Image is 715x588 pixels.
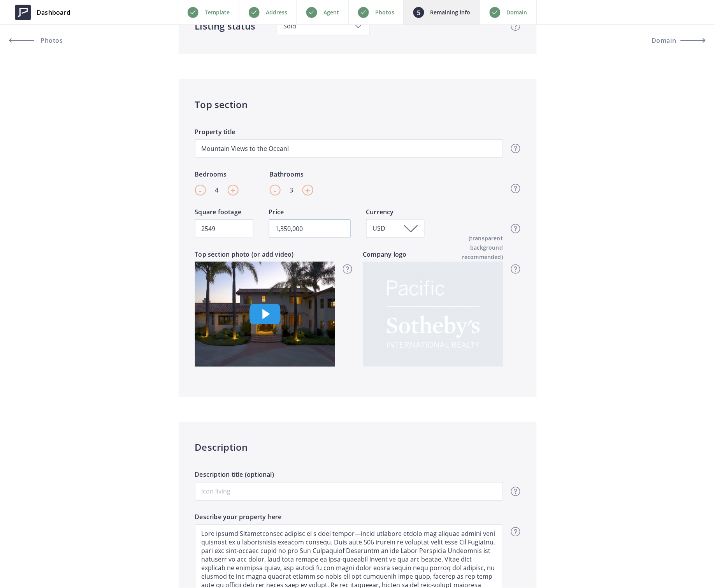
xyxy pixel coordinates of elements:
span: USD [373,224,388,233]
input: A location unlike any other [195,139,503,158]
a: Dashboard [9,1,76,24]
img: question [343,264,352,274]
img: question [511,144,520,153]
span: - [199,184,202,196]
label: Company logo [363,250,503,262]
span: + [230,184,235,196]
span: + [305,184,310,196]
h4: Top section [195,98,520,112]
img: question [511,264,520,274]
span: Domain [652,37,676,44]
span: (transparent background recommended) [436,234,503,262]
span: - [274,184,276,196]
label: Description title (optional) [195,470,503,482]
button: Domain [636,31,706,50]
p: Address [266,8,287,17]
img: question [511,224,520,233]
label: Bedrooms [195,170,239,182]
h4: Listing status [195,19,256,33]
input: Icon living [195,482,503,501]
p: Photos [375,8,394,17]
img: question [511,21,520,31]
img: question [511,184,520,193]
label: Square footage [195,207,253,219]
span: Dashboard [37,8,70,17]
h4: Description [195,441,520,455]
img: question [511,487,520,496]
label: Price [269,207,351,219]
span: Photos [39,37,63,44]
label: Property title [195,127,503,139]
p: Remaining info [430,8,471,17]
input: 4,600 [195,219,253,238]
span: Sold [283,22,364,30]
p: Agent [323,8,339,17]
label: Currency [366,207,425,219]
label: Bathrooms [270,170,313,182]
img: question [511,527,520,537]
p: Domain [507,8,527,17]
p: Template [205,8,230,17]
label: Describe your property here [195,513,503,525]
label: Top section photo (or add video) [195,250,335,262]
a: Photos [9,31,79,50]
input: 1,600,000 [269,219,351,238]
